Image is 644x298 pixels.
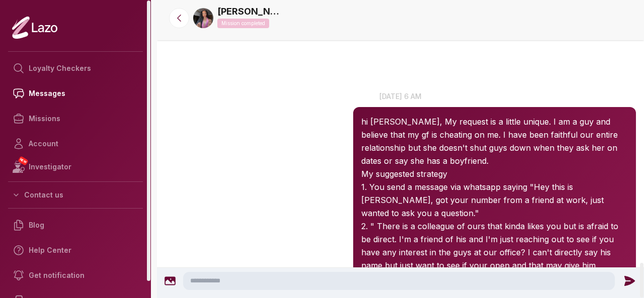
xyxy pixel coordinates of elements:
p: 2. " There is a colleague of ours that kinda likes you but is afraid to be direct. I'm a friend o... [361,220,628,285]
a: Account [8,131,143,156]
a: Get notification [8,263,143,288]
p: 1. You send a message via whatsapp saying "Hey this is [PERSON_NAME], got your number from a frie... [361,180,628,220]
p: hi [PERSON_NAME], My request is a little unique. I am a guy and believe that my gf is cheating on... [361,115,628,167]
a: Messages [8,81,143,106]
p: [DATE] 6 am [157,91,644,102]
img: 4b0546d6-1fdc-485f-8419-658a292abdc7 [193,8,213,28]
a: Loyalty Checkers [8,56,143,81]
a: Help Center [8,238,143,263]
span: NEW [18,156,29,166]
p: Mission completed [217,19,269,28]
p: My suggested strategy [361,167,628,180]
button: Contact us [8,186,143,204]
a: NEWInvestigator [8,156,143,177]
a: Missions [8,106,143,131]
a: [PERSON_NAME] [217,5,283,19]
a: Blog [8,213,143,238]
